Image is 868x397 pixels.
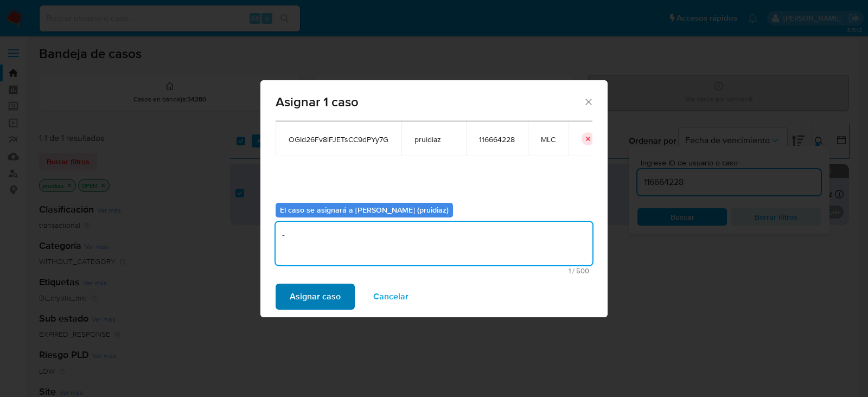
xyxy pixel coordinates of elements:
[290,285,341,309] span: Asignar caso
[289,135,388,144] span: OGId26Fv8lFJETsCC9dPYy7G
[260,80,608,317] div: assign-modal
[279,267,589,274] span: Máximo 500 caracteres
[276,284,355,310] button: Asignar caso
[582,132,595,145] button: icon-button
[373,285,409,309] span: Cancelar
[276,95,583,108] span: Asignar 1 caso
[541,135,556,144] span: MLC
[276,222,592,265] textarea: -
[359,284,423,310] button: Cancelar
[583,97,593,106] button: Cerrar ventana
[479,135,515,144] span: 116664228
[414,135,453,144] span: pruidiaz
[280,204,449,215] b: El caso se asignará a [PERSON_NAME] (pruidiaz)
